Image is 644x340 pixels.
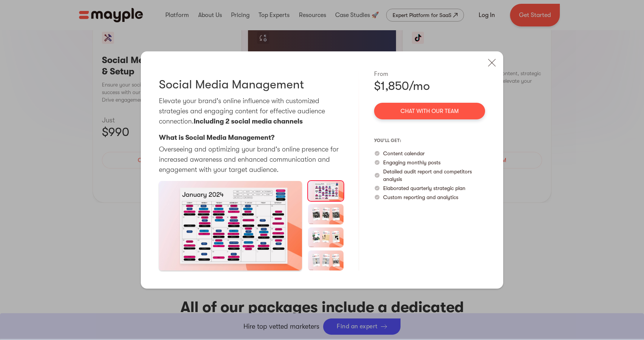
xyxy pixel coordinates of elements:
[159,133,274,143] p: What is Social Media Management?
[159,144,344,175] p: Overseeing and optimizing your brand's online presence for increased awareness and enhanced commu...
[383,168,485,183] p: Detailed audit report and competitors analysis
[383,184,465,192] p: Elaborated quarterly strategic plan
[374,103,485,119] a: Chat with our team
[374,79,485,94] div: $1,850/mo
[159,96,344,127] p: Elevate your brand's online influence with customized strategies and engaging content for effecti...
[383,193,458,201] p: Custom reporting and analytics
[374,134,485,147] p: you’ll get:
[194,117,303,125] strong: Including 2 social media channels
[159,181,302,270] a: open lightbox
[383,159,441,166] p: Engaging monthly posts
[374,70,485,79] div: From
[159,77,304,92] h3: Social Media Management
[383,150,425,157] p: Content calendar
